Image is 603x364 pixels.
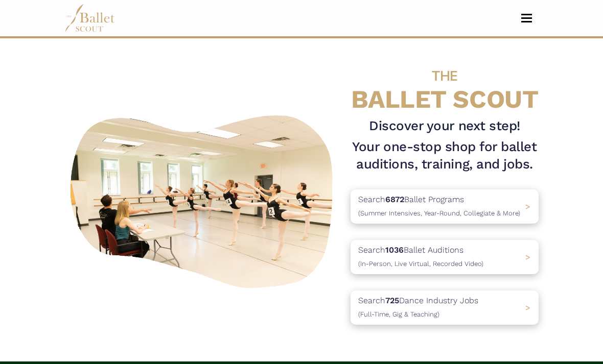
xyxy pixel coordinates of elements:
a: Search725Dance Industry Jobs(Full-Time, Gig & Teaching) > [351,290,539,325]
h3: Discover your next step! [351,117,539,135]
a: Search6872Ballet Programs(Summer Intensives, Year-Round, Collegiate & More)> [351,189,539,224]
p: Search Dance Industry Jobs [358,294,478,320]
button: Toggle navigation [515,13,539,23]
b: 6872 [385,195,404,204]
h1: Your one-stop shop for ballet auditions, training, and jobs. [351,138,539,173]
b: 1036 [385,245,404,255]
span: (Full-Time, Gig & Teaching) [358,310,439,318]
span: (In-Person, Live Virtual, Recorded Video) [358,260,483,268]
span: (Summer Intensives, Year-Round, Collegiate & More) [358,209,520,217]
span: > [525,303,530,312]
span: THE [432,67,457,84]
img: A group of ballerinas talking to each other in a ballet studio [64,107,342,293]
p: Search Ballet Programs [358,193,520,219]
span: > [525,202,530,211]
span: > [525,252,530,262]
a: Search1036Ballet Auditions(In-Person, Live Virtual, Recorded Video) > [351,240,539,274]
b: 725 [385,296,399,305]
p: Search Ballet Auditions [358,244,483,270]
h4: BALLET SCOUT [351,59,539,113]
